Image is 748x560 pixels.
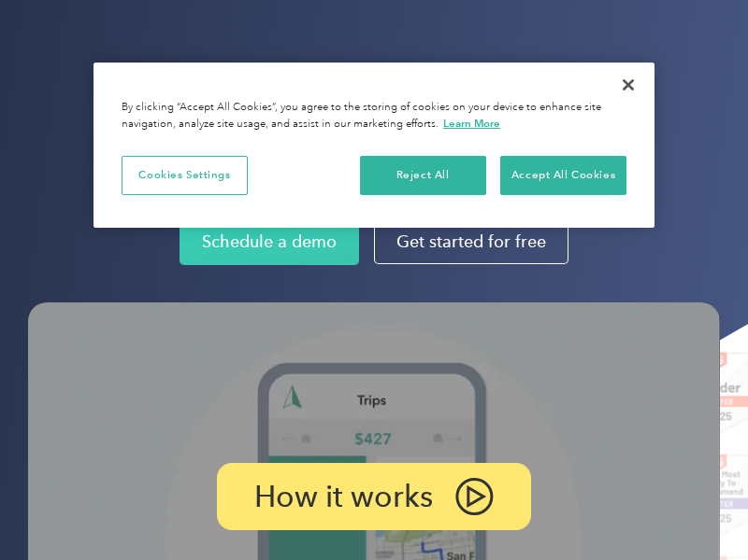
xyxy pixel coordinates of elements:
[608,64,649,105] button: Close
[180,218,359,265] a: Schedule a demo
[93,63,654,228] div: Privacy
[443,117,500,130] a: More information about your privacy, opens in a new tab
[500,156,626,195] button: Accept All Cookies
[254,485,433,508] p: How it works
[374,219,568,264] a: Get started for free
[122,156,248,195] button: Cookies Settings
[122,100,626,133] div: By clicking “Accept All Cookies”, you agree to the storing of cookies on your device to enhance s...
[360,156,486,195] button: Reject All
[93,63,654,228] div: Cookie banner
